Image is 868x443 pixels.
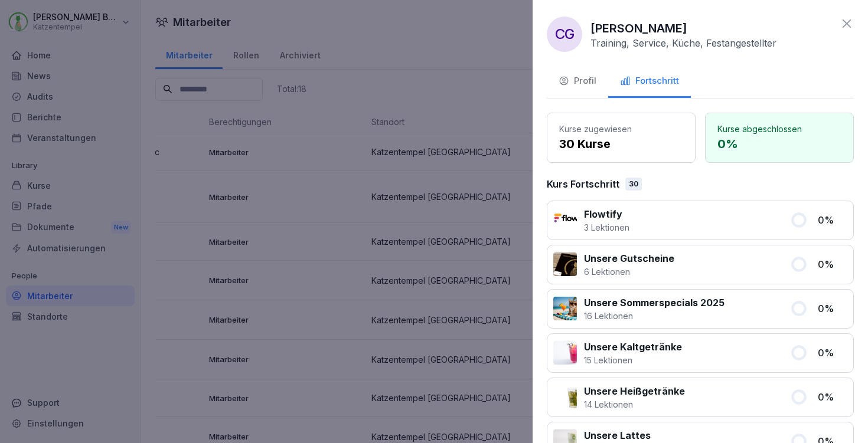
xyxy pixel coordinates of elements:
p: Kurse abgeschlossen [717,123,841,135]
p: Flowtify [584,207,629,221]
p: Unsere Gutscheine [584,251,674,265]
button: Profil [547,66,608,98]
div: CG [547,17,582,52]
p: Unsere Kaltgetränke [584,340,682,354]
p: 14 Lektionen [584,398,685,411]
p: 16 Lektionen [584,310,725,322]
p: 0 % [818,390,847,404]
div: Profil [559,74,596,88]
p: 0 % [818,257,847,271]
div: 30 [625,178,642,191]
p: 6 Lektionen [584,265,674,278]
p: Kurse zugewiesen [559,123,683,135]
p: [PERSON_NAME] [590,19,687,37]
p: 30 Kurse [559,135,683,153]
p: 15 Lektionen [584,354,682,366]
p: Kurs Fortschritt [547,177,619,191]
p: 3 Lektionen [584,221,629,234]
button: Fortschritt [608,66,691,98]
p: Unsere Heißgetränke [584,384,685,398]
div: Fortschritt [620,74,679,88]
p: 0 % [818,301,847,316]
p: Training, Service, Küche, Festangestellter [590,37,776,49]
p: 0 % [818,346,847,360]
p: Unsere Lattes [584,428,651,442]
p: Unsere Sommerspecials 2025 [584,296,725,310]
p: 0 % [818,213,847,227]
p: 0 % [717,135,841,153]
